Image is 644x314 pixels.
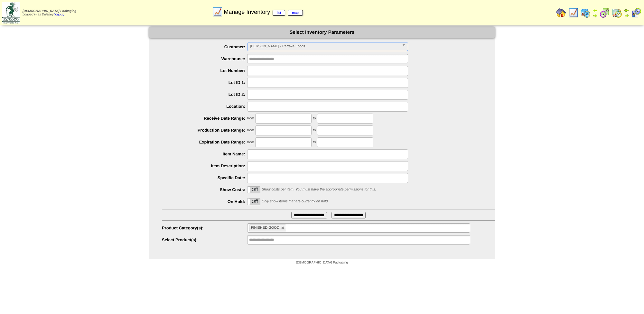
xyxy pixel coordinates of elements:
span: to [313,117,316,121]
span: [PERSON_NAME] - Partake Foods [250,42,399,50]
label: Product Category(s): [162,226,247,230]
a: (logout) [53,13,64,16]
label: Receive Date Range: [162,116,247,121]
label: Item Name: [162,152,247,156]
span: [DEMOGRAPHIC_DATA] Packaging [296,261,348,264]
div: OnOff [247,186,261,193]
label: Customer: [162,44,247,49]
span: to [313,129,316,133]
span: from [247,141,254,144]
span: [DEMOGRAPHIC_DATA] Packaging [23,9,76,13]
span: Only show items that are currently on hold. [262,199,329,203]
label: Lot ID 2: [162,92,247,97]
span: from [247,129,254,133]
img: line_graph.gif [212,7,223,17]
span: from [247,117,254,121]
div: Select Inventory Parameters [149,27,495,38]
label: Off [247,199,260,205]
label: Warehouse: [162,56,247,61]
label: Specific Date: [162,175,247,180]
img: line_graph.gif [568,8,578,18]
img: calendarblend.gif [600,8,610,18]
a: list [273,10,285,16]
label: Location: [162,104,247,109]
img: home.gif [556,8,566,18]
span: FINISHED GOOD [251,226,279,230]
img: arrowleft.gif [624,8,629,13]
label: Show Costs: [162,187,247,192]
img: calendarcustomer.gif [631,8,641,18]
label: Off [247,187,260,193]
span: Show costs per item. You must have the appropriate permissions for this. [262,188,376,191]
label: Production Date Range: [162,128,247,133]
label: Lot Number: [162,68,247,73]
label: On Hold: [162,199,247,204]
img: arrowright.gif [593,13,598,18]
div: OnOff [247,198,261,205]
label: Lot ID 1: [162,80,247,85]
img: zoroco-logo-small.webp [2,2,20,23]
img: calendarinout.gif [612,8,622,18]
img: arrowright.gif [624,13,629,18]
span: to [313,141,316,144]
a: map [288,10,303,16]
img: arrowleft.gif [593,8,598,13]
span: Logged in as Ddisney [23,9,76,16]
span: Manage Inventory [224,9,303,15]
label: Item Description: [162,163,247,168]
label: Select Product(s): [162,237,247,242]
label: Expiration Date Range: [162,140,247,144]
img: calendarprod.gif [580,8,591,18]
